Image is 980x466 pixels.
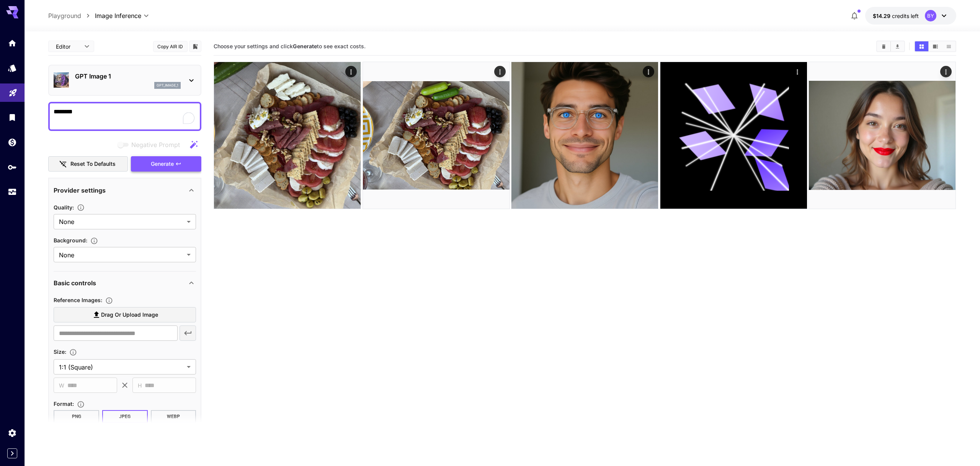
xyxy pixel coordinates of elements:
[95,11,141,20] span: Image Inference
[8,113,17,122] div: Library
[494,66,506,77] div: Actions
[8,85,18,95] div: Playground
[8,63,17,73] div: Models
[8,137,17,147] div: Wallet
[891,41,904,51] button: Download All
[809,62,955,209] img: 9k=
[363,62,510,209] img: 9k=
[925,10,936,21] div: BY
[929,41,942,51] button: Show images in video view
[7,448,17,458] button: Expand sidebar
[865,7,956,25] button: $14.29045BY
[892,13,919,19] span: credits left
[48,11,95,20] nav: breadcrumb
[873,12,919,20] div: $14.29045
[876,41,905,52] div: Clear ImagesDownload All
[873,13,892,19] span: $14.29
[293,43,317,49] b: Generate
[346,66,357,77] div: Actions
[8,38,17,48] div: Home
[792,66,803,77] div: Actions
[214,43,366,49] span: Choose your settings and click to see exact costs.
[214,62,361,209] img: Z
[941,66,952,77] div: Actions
[915,41,928,51] button: Show images in grid view
[8,428,17,438] div: Settings
[942,41,955,51] button: Show images in list view
[877,41,890,51] button: Clear Images
[643,66,655,77] div: Actions
[511,62,658,209] img: 2Q==
[8,162,17,172] div: API Keys
[48,11,81,20] a: Playground
[914,41,956,52] div: Show images in grid viewShow images in video viewShow images in list view
[8,187,17,197] div: Usage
